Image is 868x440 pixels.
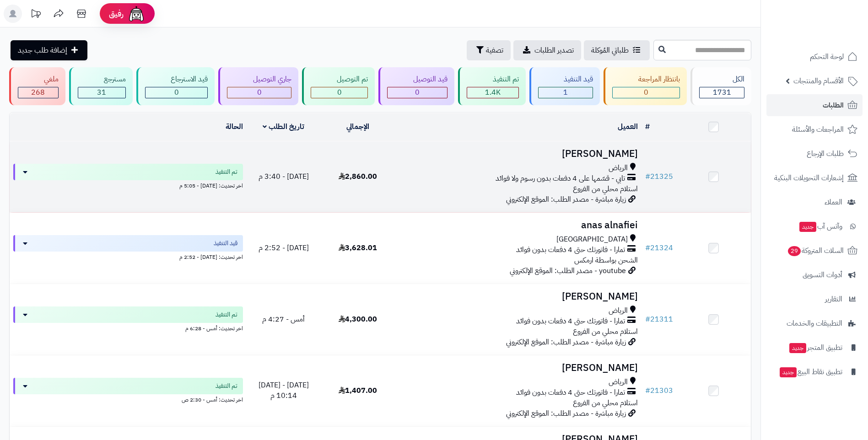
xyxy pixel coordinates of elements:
a: الطلبات [766,94,863,116]
a: الإجمالي [346,121,369,132]
span: 0 [415,87,420,98]
span: التطبيقات والخدمات [787,317,842,330]
div: جاري التوصيل [227,74,291,85]
span: تابي - قسّمها على 4 دفعات بدون رسوم ولا فوائد [496,173,625,184]
div: تم التوصيل [311,74,368,85]
div: 1431 [467,87,518,98]
div: ملغي [18,74,59,85]
span: 1731 [713,87,731,98]
img: logo-2.png [806,26,859,45]
a: تحديثات المنصة [24,5,47,25]
div: تم التنفيذ [467,74,519,85]
div: اخر تحديث: أمس - 2:30 ص [13,394,243,404]
span: تطبيق نقاط البيع [779,365,842,378]
a: #21325 [645,171,673,182]
span: 1.4K [485,87,501,98]
a: أدوات التسويق [766,264,863,286]
span: تمارا - فاتورتك حتى 4 دفعات بدون فوائد [516,245,625,255]
span: استلام محلي من الفروع [573,183,638,194]
span: زيارة مباشرة - مصدر الطلب: الموقع الإلكتروني [506,408,626,419]
a: المراجعات والأسئلة [766,118,863,140]
span: 268 [31,87,45,98]
span: جديد [780,367,797,377]
span: [DATE] - [DATE] 10:14 م [259,380,309,401]
span: زيارة مباشرة - مصدر الطلب: الموقع الإلكتروني [506,194,626,205]
span: إضافة طلب جديد [18,45,67,56]
div: 1 [539,87,593,98]
img: ai-face.png [127,5,146,23]
span: أدوات التسويق [803,268,842,281]
span: أمس - 4:27 م [262,314,305,325]
span: تم التنفيذ [216,167,237,177]
span: تمارا - فاتورتك حتى 4 دفعات بدون فوائد [516,316,625,327]
span: الرياض [609,306,628,316]
span: 3,628.01 [339,242,377,253]
span: الأقسام والمنتجات [793,75,844,87]
div: 268 [18,87,58,98]
span: الشحن بواسطة ارمكس [574,255,638,266]
span: قيد التنفيذ [214,239,237,248]
a: تصدير الطلبات [513,40,581,60]
a: # [645,121,650,132]
span: طلبات الإرجاع [807,147,844,160]
a: إشعارات التحويلات البنكية [766,167,863,189]
div: اخر تحديث: [DATE] - 2:52 م [13,252,243,261]
span: جديد [789,343,806,353]
span: 29 [788,246,801,256]
a: تم التوصيل 0 [300,67,377,105]
span: 1 [563,87,568,98]
span: تصفية [486,45,503,56]
span: التقارير [825,293,842,306]
span: [DATE] - 2:52 م [259,242,309,253]
a: الكل1731 [689,67,753,105]
span: تمارا - فاتورتك حتى 4 دفعات بدون فوائد [516,387,625,398]
div: اخر تحديث: أمس - 6:28 م [13,323,243,333]
a: بانتظار المراجعة 0 [602,67,689,105]
a: تم التنفيذ 1.4K [456,67,528,105]
span: الطلبات [823,99,844,112]
div: اخر تحديث: [DATE] - 5:05 م [13,180,243,190]
span: تم التنفيذ [216,310,237,319]
h3: [PERSON_NAME] [399,291,638,302]
span: 1,407.00 [339,385,377,396]
a: جاري التوصيل 0 [216,67,300,105]
a: التطبيقات والخدمات [766,312,863,334]
span: تم التنفيذ [216,381,237,391]
span: رفيق [109,8,124,19]
a: قيد التوصيل 0 [377,67,456,105]
a: مسترجع 31 [67,67,135,105]
div: قيد التنفيذ [538,74,593,85]
span: 0 [257,87,262,98]
a: ملغي 268 [7,67,67,105]
div: 0 [613,87,679,98]
span: تصدير الطلبات [534,45,574,56]
a: #21311 [645,314,673,325]
a: الحالة [226,121,243,132]
span: جديد [799,222,816,232]
span: استلام محلي من الفروع [573,326,638,337]
a: العميل [618,121,638,132]
span: [DATE] - 3:40 م [259,171,309,182]
a: قيد التنفيذ 1 [528,67,602,105]
a: طلبات الإرجاع [766,143,863,165]
span: 2,860.00 [339,171,377,182]
span: العملاء [825,196,842,209]
span: 0 [174,87,179,98]
span: استلام محلي من الفروع [573,397,638,408]
span: الرياض [609,377,628,387]
span: [GEOGRAPHIC_DATA] [556,234,628,245]
a: #21324 [645,242,673,253]
span: # [645,242,650,253]
span: 4,300.00 [339,314,377,325]
span: youtube - مصدر الطلب: الموقع الإلكتروني [510,265,626,276]
span: # [645,171,650,182]
span: # [645,385,650,396]
a: تاريخ الطلب [263,121,304,132]
h3: [PERSON_NAME] [399,149,638,159]
a: التقارير [766,288,863,310]
span: المراجعات والأسئلة [792,123,844,136]
span: وآتس آب [798,220,842,233]
div: مسترجع [78,74,126,85]
a: إضافة طلب جديد [11,40,87,60]
div: بانتظار المراجعة [612,74,680,85]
